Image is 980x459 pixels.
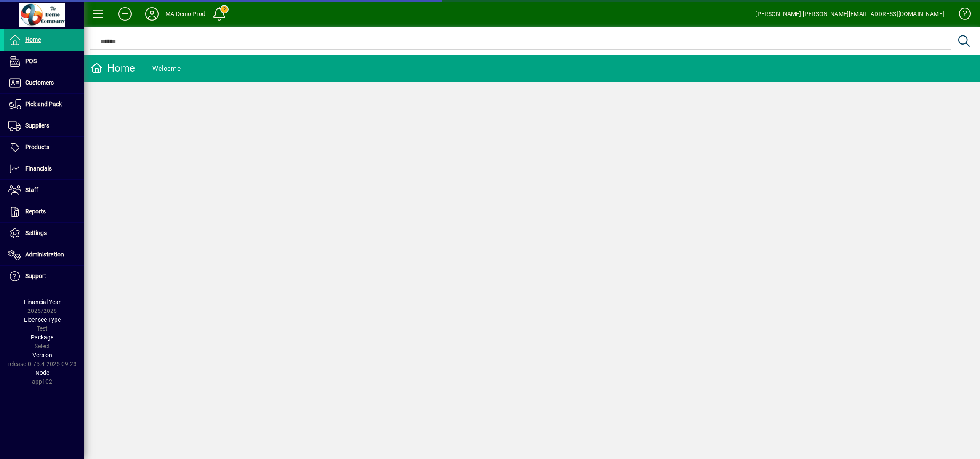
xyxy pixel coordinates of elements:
[138,6,165,21] button: Profile
[25,101,62,107] span: Pick and Pack
[25,208,46,215] span: Reports
[4,115,84,136] a: Suppliers
[112,6,138,21] button: Add
[35,369,49,376] span: Node
[25,36,41,43] span: Home
[4,94,84,115] a: Pick and Pack
[4,72,84,93] a: Customers
[25,122,49,129] span: Suppliers
[31,334,53,341] span: Package
[4,244,84,265] a: Administration
[755,7,944,21] div: [PERSON_NAME] [PERSON_NAME][EMAIL_ADDRESS][DOMAIN_NAME]
[25,144,49,150] span: Products
[25,79,54,86] span: Customers
[25,251,64,258] span: Administration
[25,58,37,64] span: POS
[24,316,61,323] span: Licensee Type
[4,180,84,201] a: Staff
[4,223,84,244] a: Settings
[25,187,38,193] span: Staff
[953,2,969,29] a: Knowledge Base
[4,266,84,287] a: Support
[152,62,181,75] div: Welcome
[4,51,84,72] a: POS
[4,158,84,179] a: Financials
[25,165,52,172] span: Financials
[165,7,205,21] div: MA Demo Prod
[4,137,84,158] a: Products
[4,201,84,222] a: Reports
[24,299,61,305] span: Financial Year
[32,352,52,358] span: Version
[25,272,46,279] span: Support
[25,229,47,236] span: Settings
[91,61,135,75] div: Home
